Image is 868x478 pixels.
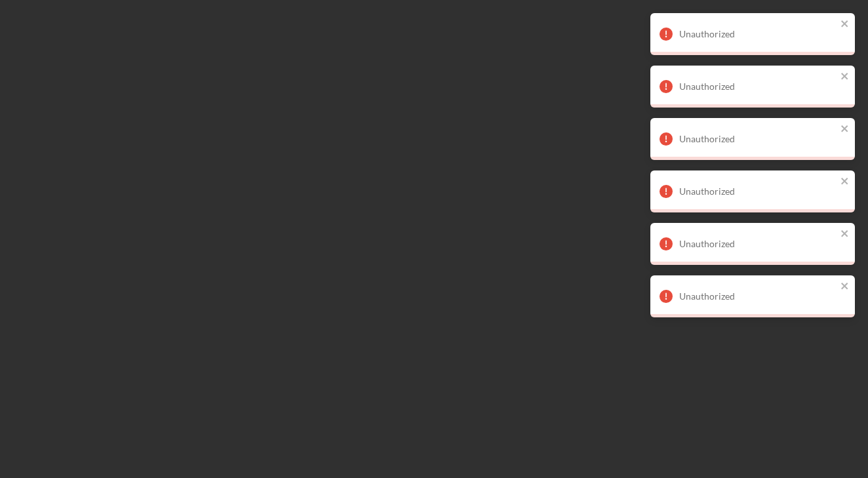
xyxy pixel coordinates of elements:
div: Unauthorized [679,239,837,249]
button: close [840,123,850,136]
button: close [840,18,850,31]
button: close [840,71,850,83]
div: Unauthorized [679,134,837,144]
div: Unauthorized [679,186,837,197]
div: Unauthorized [679,29,837,39]
div: Unauthorized [679,291,837,302]
button: close [840,228,850,241]
div: Unauthorized [679,81,837,92]
button: close [840,281,850,293]
button: close [840,176,850,188]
